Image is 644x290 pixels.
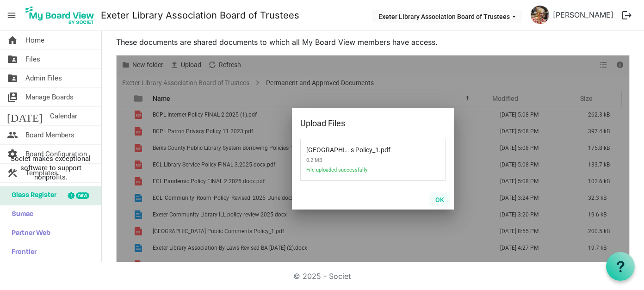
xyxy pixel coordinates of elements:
[306,167,403,179] span: File uploaded successfully
[7,88,18,106] span: switch_account
[549,6,617,24] a: [PERSON_NAME]
[116,37,630,48] p: These documents are shared documents to which all My Board View members have access.
[25,126,74,144] span: Board Members
[3,6,20,24] span: menu
[25,88,74,106] span: Manage Boards
[101,6,299,25] a: Exeter Library Association Board of Trustees
[25,69,62,87] span: Admin Files
[300,117,416,130] div: Upload Files
[293,271,351,281] a: © 2025 - Societ
[7,186,56,205] span: Glass Register
[306,154,403,167] span: 0.2 MB
[372,10,522,23] button: Exeter Library Association Board of Trustees dropdownbutton
[25,145,87,163] span: Board Configuration
[306,141,379,154] span: Exeter Community Library Public Comments Policy_1.pdf
[7,69,18,87] span: folder_shared
[531,6,549,24] img: oiUq6S1lSyLOqxOgPlXYhI3g0FYm13iA4qhAgY5oJQiVQn4Ddg2A9SORYVWq4Lz4pb3-biMLU3tKDRk10OVDzQ_thumb.png
[4,154,97,182] span: Societ makes exceptional software to support nonprofits.
[617,6,637,25] button: logout
[7,224,50,243] span: Partner Web
[7,243,37,262] span: Frontier
[429,193,450,206] button: OK
[7,50,18,68] span: folder_shared
[25,31,44,49] span: Home
[7,31,18,49] span: home
[7,205,33,224] span: Sumac
[7,126,18,144] span: people
[23,4,101,27] a: My Board View Logo
[23,4,97,27] img: My Board View Logo
[76,192,89,199] div: new
[7,107,43,125] span: [DATE]
[50,107,77,125] span: Calendar
[25,50,40,68] span: Files
[7,145,18,163] span: settings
